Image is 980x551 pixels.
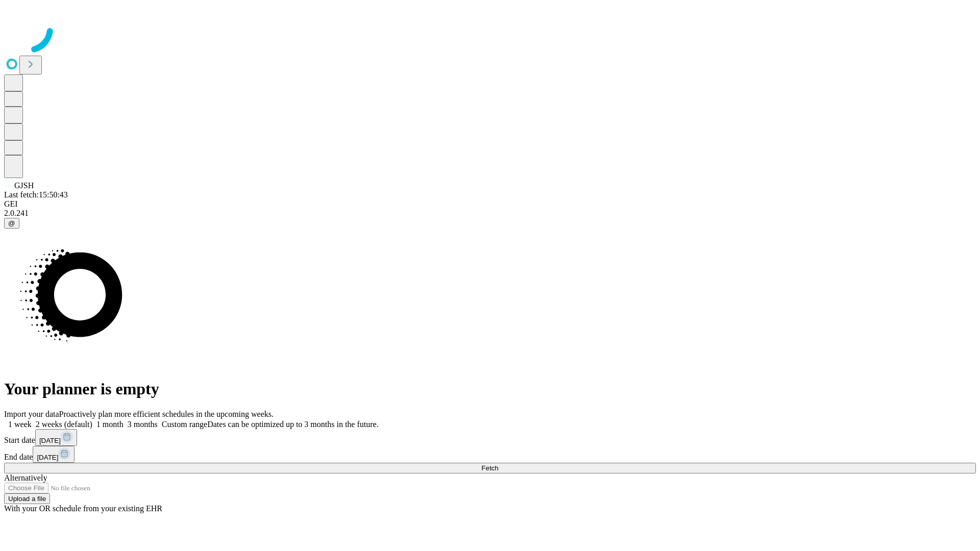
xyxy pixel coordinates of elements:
[33,446,75,463] button: [DATE]
[4,410,59,418] span: Import your data
[59,410,274,418] span: Proactively plan more efficient schedules in the upcoming weeks.
[14,181,34,190] span: GJSH
[4,463,976,473] button: Fetch
[481,464,498,472] span: Fetch
[36,420,92,429] span: 2 weeks (default)
[39,437,61,444] span: [DATE]
[4,218,19,229] button: @
[4,473,47,482] span: Alternatively
[4,199,976,209] div: GEI
[128,420,158,429] span: 3 months
[4,493,50,504] button: Upload a file
[35,429,77,446] button: [DATE]
[8,420,32,429] span: 1 week
[8,219,15,227] span: @
[4,380,976,398] h1: Your planner is empty
[4,190,68,199] span: Last fetch: 15:50:43
[162,420,207,429] span: Custom range
[96,420,124,429] span: 1 month
[207,420,378,429] span: Dates can be optimized up to 3 months in the future.
[4,446,976,463] div: End date
[4,429,976,446] div: Start date
[37,454,58,461] span: [DATE]
[4,209,976,218] div: 2.0.241
[4,504,162,513] span: With your OR schedule from your existing EHR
